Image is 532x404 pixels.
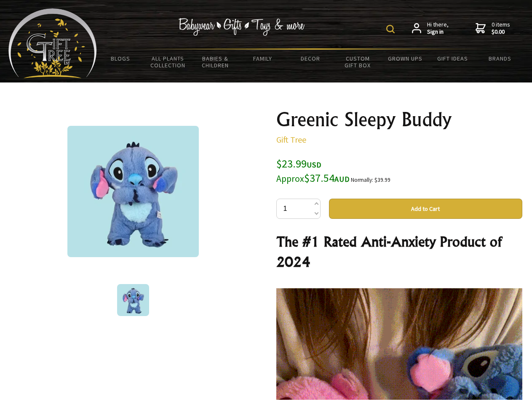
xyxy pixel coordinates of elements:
[427,21,449,36] span: Hi there,
[276,109,522,130] h1: Greenic Sleepy Buddy
[427,28,449,36] strong: Sign in
[144,50,192,74] a: All Plants Collection
[97,50,144,67] a: BLOGS
[329,199,522,219] button: Add to Cart
[476,21,510,36] a: 0 items$0.00
[8,8,97,78] img: Babyware - Gifts - Toys and more...
[381,50,429,67] a: Grown Ups
[192,50,239,74] a: Babies & Children
[412,21,449,36] a: Hi there,Sign in
[276,173,304,184] small: Approx
[276,157,350,185] span: $23.99 $37.54
[334,174,350,184] span: AUD
[386,25,395,33] img: product search
[429,50,476,67] a: Gift Ideas
[276,134,306,145] a: Gift Tree
[117,284,149,316] img: Greenic Sleepy Buddy
[492,21,510,36] span: 0 items
[492,28,510,36] strong: $0.00
[286,50,334,67] a: Decor
[476,50,524,67] a: Brands
[239,50,287,67] a: Family
[276,233,502,270] strong: The #1 Rated Anti-Anxiety Product of 2024
[334,50,382,74] a: Custom Gift Box
[351,176,390,183] small: Normally: $39.99
[179,18,305,36] img: Babywear - Gifts - Toys & more
[67,126,199,257] img: Greenic Sleepy Buddy
[307,160,321,170] span: USD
